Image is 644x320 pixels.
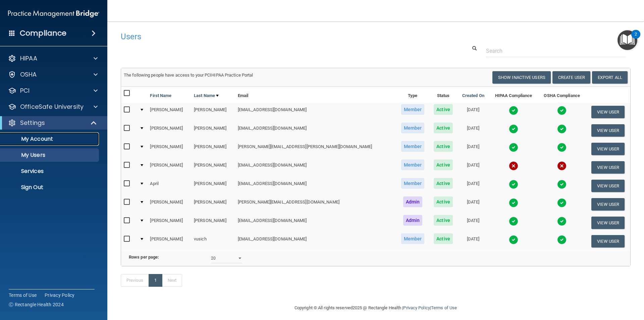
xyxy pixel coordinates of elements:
[147,214,191,232] td: [PERSON_NAME]
[191,103,235,121] td: [PERSON_NAME]
[401,141,425,152] span: Member
[20,119,45,127] p: Settings
[538,87,586,103] th: OSHA Compliance
[20,29,66,38] h4: Compliance
[8,119,97,127] a: Settings
[191,158,235,177] td: [PERSON_NAME]
[557,217,567,226] img: tick.e7d51cea.svg
[121,32,414,41] h4: Users
[457,140,489,158] td: [DATE]
[552,71,590,84] button: Create User
[235,177,396,195] td: [EMAIL_ADDRESS][DOMAIN_NAME]
[434,215,453,226] span: Active
[592,71,628,84] a: Export All
[509,143,518,152] img: tick.e7d51cea.svg
[403,196,423,207] span: Admin
[150,92,171,100] a: First Name
[509,198,518,208] img: tick.e7d51cea.svg
[147,140,191,158] td: [PERSON_NAME]
[401,123,425,133] span: Member
[557,235,567,244] img: tick.e7d51cea.svg
[235,158,396,177] td: [EMAIL_ADDRESS][DOMAIN_NAME]
[591,217,625,229] button: View User
[489,87,538,103] th: HIPAA Compliance
[191,177,235,195] td: [PERSON_NAME]
[434,233,453,244] span: Active
[457,177,489,195] td: [DATE]
[191,232,235,250] td: vusich
[147,158,191,177] td: [PERSON_NAME]
[147,103,191,121] td: [PERSON_NAME]
[124,73,253,78] span: The following people have access to your PCIHIPAA Practice Portal
[403,305,430,310] a: Privacy Policy
[8,71,98,79] a: OSHA
[149,274,162,287] a: 1
[591,106,625,118] button: View User
[434,104,453,115] span: Active
[4,136,96,142] p: My Account
[235,195,396,214] td: [PERSON_NAME][EMAIL_ADDRESS][DOMAIN_NAME]
[403,215,423,226] span: Admin
[434,123,453,133] span: Active
[557,161,567,171] img: cross.ca9f0e7f.svg
[486,45,626,57] input: Search
[235,87,396,103] th: Email
[635,34,637,43] div: 2
[20,54,37,62] p: HIPAA
[591,198,625,211] button: View User
[429,87,458,103] th: Status
[431,305,457,310] a: Terms of Use
[401,104,425,115] span: Member
[235,214,396,232] td: [EMAIL_ADDRESS][DOMAIN_NAME]
[591,161,625,174] button: View User
[457,158,489,177] td: [DATE]
[235,121,396,140] td: [EMAIL_ADDRESS][DOMAIN_NAME]
[4,184,96,191] p: Sign Out
[147,195,191,214] td: [PERSON_NAME]
[4,152,96,158] p: My Users
[20,87,30,95] p: PCI
[147,121,191,140] td: [PERSON_NAME]
[20,103,84,111] p: OfficeSafe University
[20,71,37,79] p: OSHA
[147,177,191,195] td: April
[191,121,235,140] td: [PERSON_NAME]
[8,54,98,62] a: HIPAA
[509,106,518,115] img: tick.e7d51cea.svg
[457,195,489,214] td: [DATE]
[557,143,567,152] img: tick.e7d51cea.svg
[557,106,567,115] img: tick.e7d51cea.svg
[591,235,625,247] button: View User
[591,143,625,155] button: View User
[253,297,498,319] div: Copyright © All rights reserved 2025 @ Rectangle Health | |
[235,232,396,250] td: [EMAIL_ADDRESS][DOMAIN_NAME]
[8,87,98,95] a: PCI
[457,214,489,232] td: [DATE]
[191,214,235,232] td: [PERSON_NAME]
[509,235,518,244] img: tick.e7d51cea.svg
[457,232,489,250] td: [DATE]
[557,124,567,134] img: tick.e7d51cea.svg
[4,168,96,175] p: Services
[401,178,425,189] span: Member
[8,7,99,20] img: PMB logo
[492,71,551,84] button: Show Inactive Users
[9,292,37,299] a: Terms of Use
[434,159,453,170] span: Active
[457,103,489,121] td: [DATE]
[147,232,191,250] td: [PERSON_NAME]
[191,140,235,158] td: [PERSON_NAME]
[509,217,518,226] img: tick.e7d51cea.svg
[618,30,637,50] button: Open Resource Center, 2 new notifications
[509,124,518,134] img: tick.e7d51cea.svg
[121,274,149,287] a: Previous
[401,159,425,170] span: Member
[462,92,484,100] a: Created On
[235,103,396,121] td: [EMAIL_ADDRESS][DOMAIN_NAME]
[457,121,489,140] td: [DATE]
[591,180,625,192] button: View User
[45,292,75,299] a: Privacy Policy
[434,178,453,189] span: Active
[8,103,98,111] a: OfficeSafe University
[162,274,182,287] a: Next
